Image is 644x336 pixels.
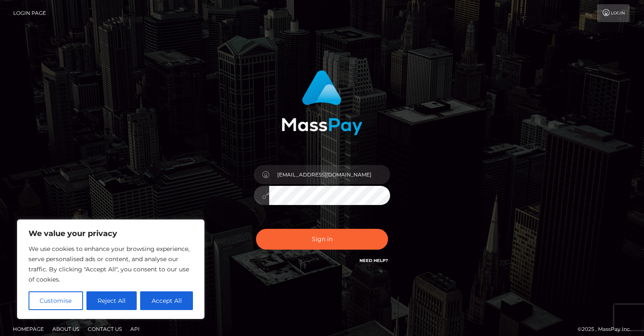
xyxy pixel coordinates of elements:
[84,322,125,336] a: Contact Us
[282,70,362,135] img: MassPay Login
[359,258,388,263] a: Need Help?
[256,229,388,250] button: Sign in
[269,165,390,184] input: Username...
[597,4,630,22] a: Login
[29,244,193,285] p: We use cookies to enhance your browsing experience, serve personalised ads or content, and analys...
[17,219,204,319] div: We value your privacy
[9,322,47,336] a: Homepage
[49,322,83,336] a: About Us
[29,228,193,239] p: We value your privacy
[140,291,193,310] button: Accept All
[86,291,137,310] button: Reject All
[578,325,638,334] div: © 2025 , MassPay Inc.
[127,322,143,336] a: API
[13,4,46,22] a: Login Page
[29,291,83,310] button: Customise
